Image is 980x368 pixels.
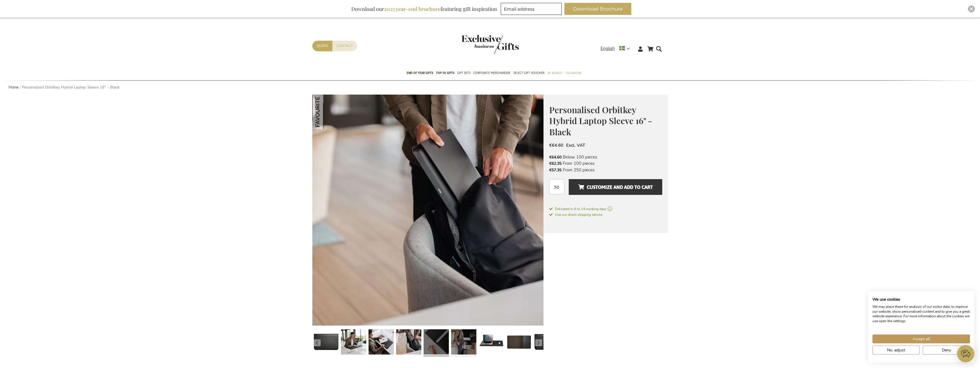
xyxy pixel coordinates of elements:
[872,304,970,324] p: We may place these for analysis of our visitor data, to improve our website, show personalised co...
[601,45,634,52] div: English
[549,154,562,160] span: €64.60
[549,206,662,212] a: Delivered in 6 to 14 working days
[313,327,339,359] a: Personalised Orbitkey Hybrid Laptop Sleeve 16" - Black
[872,334,970,343] button: Accept all cookies
[22,85,120,90] strong: Personalised Orbitkey Hybrid Laptop Sleeve 16" - Black
[407,70,433,76] span: End of year gifts
[566,142,585,148] span: Excl. VAT
[913,336,930,342] span: Accept all
[578,183,653,192] span: Customize and add to cart
[534,327,559,359] a: Personalised Orbitkey Hybrid Laptop Sleeve 16" - Black
[549,167,562,173] span: €57.35
[549,142,563,148] span: €64.60
[384,5,441,12] b: 2025 year-end brochure
[549,160,662,167] li: From 100 pieces
[312,95,543,326] img: Personalised Orbitkey Hybrid Laptop Sleeve 16" - Black
[341,327,366,359] a: Personalised Orbitkey Hybrid Laptop Sleeve 16" - Black
[957,345,974,362] iframe: belco-activator-frame
[923,346,970,355] button: Deny all cookies
[501,3,562,15] input: Email address
[549,212,602,217] span: Use our direct shipping service
[566,70,581,76] span: Occasions
[451,327,476,359] a: Personalised Orbitkey Hybrid Laptop Sleeve 16" - Black
[968,5,975,12] div: Close
[506,327,531,359] a: Personalised Orbitkey Hybrid Laptop Sleeve 16" - Black
[396,327,421,359] a: Personalised Orbitkey Hybrid Laptop Sleeve 16" - Black
[9,85,19,90] a: Home
[332,41,357,51] a: Contact
[549,179,564,194] input: Qty
[349,3,500,15] div: Download our featuring gift inspiration
[549,212,602,217] a: Use our direct shipping service
[549,154,662,160] li: Below 100 pieces
[970,7,973,11] img: Close
[549,167,662,173] li: From 250 pieces
[601,45,615,52] span: English
[547,70,563,76] span: By Budget
[473,70,511,76] span: Corporate Merchandise
[872,346,920,355] button: Adjust cookie preferences
[461,35,490,54] a: store logo
[501,3,563,17] form: marketing offers and promotions
[457,70,470,76] span: Gift Sets
[479,327,504,359] a: Personalised Orbitkey Hybrid Laptop Sleeve 16" - Black
[872,297,970,302] h2: We use cookies
[369,327,394,359] a: Personalised Orbitkey Hybrid Laptop Sleeve 16" - Black
[549,104,652,138] span: Personalised Orbitkey Hybrid Laptop Sleeve 16" - Black
[312,41,332,51] a: Quote
[513,70,544,76] span: Select Gift Voucher
[942,347,951,353] span: Deny
[312,95,347,129] img: Personalised Orbitkey Hybrid Laptop Sleeve 16" - Black
[569,179,662,195] button: Customize and add to cart
[424,327,449,359] a: Personalised Orbitkey Hybrid Laptop Sleeve 16" - Black
[549,161,562,166] span: €62.35
[887,347,905,353] span: No, adjust
[564,3,631,15] button: Download Brochure
[436,70,454,76] span: TOP 50 Gifts
[461,35,519,54] img: Exclusive Business gifts logo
